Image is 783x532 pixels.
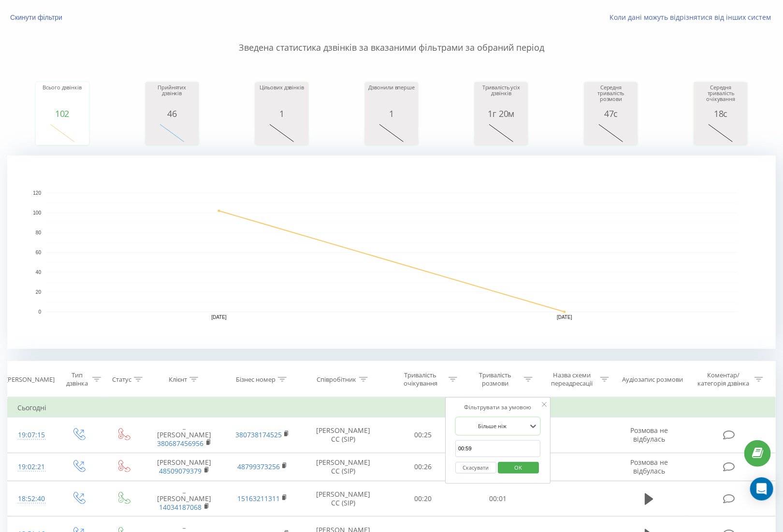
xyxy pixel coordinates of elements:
td: 00:25 [385,417,460,453]
div: 18с [696,109,745,118]
div: Прийнятих дзвінків [148,85,196,109]
a: 15163211311 [237,494,280,503]
td: 00:01 [460,481,535,517]
div: Співробітник [317,375,357,384]
td: Сьогодні [8,398,776,417]
td: 00:26 [385,453,460,481]
div: Цільових дзвінків [258,85,306,109]
text: [DATE] [211,315,227,320]
td: _ [PERSON_NAME] [145,481,223,517]
div: Дзвонили вперше [367,85,416,109]
svg: A chart. [587,118,635,147]
text: 100 [33,210,41,216]
td: [PERSON_NAME] CC (SIP) [302,417,386,453]
span: Розмова не відбулась [630,458,668,475]
div: Клієнт [169,375,187,384]
td: _ [PERSON_NAME] [145,417,223,453]
td: 00:20 [385,481,460,517]
button: Скинути фільтри [7,13,67,22]
svg: A chart. [38,118,87,147]
text: 40 [36,270,42,275]
div: Тривалість розмови [470,371,522,388]
a: 380738174525 [235,430,282,439]
div: Тривалість усіх дзвінків [477,85,525,109]
text: 120 [33,190,41,196]
div: 46 [148,109,196,118]
div: Тип дзвінка [64,371,90,388]
text: 60 [36,250,42,255]
div: 47с [587,109,635,118]
text: 0 [38,309,41,315]
svg: A chart. [258,118,306,147]
svg: A chart. [148,118,196,147]
div: Тривалість очікування [394,371,446,388]
div: [PERSON_NAME] [6,375,55,384]
div: Open Intercom Messenger [750,477,773,501]
span: Розмова не відбулась [630,426,668,444]
div: Всього дзвінків [38,85,87,109]
div: Фільтрувати за умовою [455,403,540,412]
div: 19:02:21 [17,458,46,476]
div: Назва схеми переадресації [546,371,598,388]
div: Аудіозапис розмови [622,375,683,384]
button: Скасувати [455,462,496,474]
div: 19:07:15 [17,426,46,445]
td: [PERSON_NAME] CC (SIP) [302,481,386,517]
div: 102 [38,109,87,118]
div: Статус [112,375,131,384]
svg: A chart. [367,118,416,147]
a: 380687456956 [158,439,204,448]
div: Бізнес номер [236,375,275,384]
svg: A chart. [477,118,525,147]
a: 14034187068 [159,503,202,512]
td: [PERSON_NAME] [145,453,223,481]
text: 80 [36,230,42,235]
input: 00:00 [455,440,540,457]
text: 20 [36,289,42,295]
span: OK [505,460,532,475]
text: [DATE] [557,315,572,320]
div: 1 [258,109,306,118]
svg: A chart. [7,156,776,349]
div: 18:52:40 [17,489,46,508]
svg: A chart. [696,118,745,147]
a: 48509079379 [159,466,202,475]
div: Середня тривалість очікування [696,85,745,109]
a: 48799373256 [237,462,280,471]
p: Зведена статистика дзвінків за вказаними фільтрами за обраний період [7,22,776,54]
button: OK [498,462,539,474]
div: 1г 20м [477,109,525,118]
a: Коли дані можуть відрізнятися вiд інших систем [609,13,776,22]
div: Коментар/категорія дзвінка [696,371,752,388]
div: Середня тривалість розмови [587,85,635,109]
div: 1 [367,109,416,118]
td: [PERSON_NAME] CC (SIP) [302,453,386,481]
